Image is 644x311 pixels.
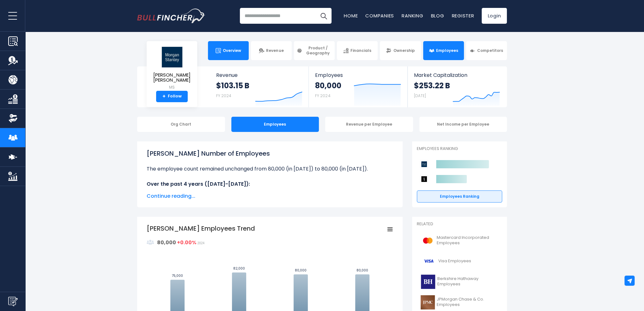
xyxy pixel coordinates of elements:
[423,41,464,60] a: Employees
[417,146,502,152] p: Employees Ranking
[152,72,192,83] span: [PERSON_NAME] [PERSON_NAME]
[417,273,502,290] a: Berkshire Hathaway Employees
[147,149,393,158] h1: [PERSON_NAME] Number of Employees
[162,94,166,99] strong: +
[266,48,283,53] span: Revenue
[147,192,393,200] span: Continue reading...
[8,114,18,123] img: Ownership
[294,41,335,60] a: Product / Geography
[315,72,401,78] span: Employees
[437,276,498,287] span: Berkshire Hathaway Employees
[431,12,444,19] a: Blog
[420,160,428,168] img: Morgan Stanley competitors logo
[147,239,154,246] img: graph_employee_icon.svg
[380,41,421,60] a: Ownership
[402,12,423,19] a: Ranking
[309,66,407,107] a: Employees 80,000 FY 2024
[223,48,241,53] span: Overview
[152,84,192,90] small: MS
[233,266,245,271] text: 82,000
[172,273,183,278] text: 75,000
[417,232,502,249] a: Mastercard Incorporated Employees
[408,66,506,107] a: Market Capitalization $253.22 B [DATE]
[151,46,192,91] a: [PERSON_NAME] [PERSON_NAME] MS
[482,8,507,24] a: Login
[436,48,458,53] span: Employees
[417,221,502,227] p: Related
[414,72,500,78] span: Market Capitalization
[466,41,507,60] a: Competitors
[315,81,341,90] strong: 80,000
[325,117,413,132] div: Revenue per Employee
[147,165,393,173] li: The employee count remained unchanged from 80,000 (in [DATE]) to 80,000 (in [DATE]).
[356,268,368,273] text: 80,000
[147,224,255,233] tspan: [PERSON_NAME] Employees Trend
[337,41,378,60] a: Financials
[216,81,249,90] strong: $103.15 B
[295,268,307,273] text: 80,000
[137,9,205,23] a: Go to homepage
[417,252,502,270] a: Visa Employees
[477,48,503,53] span: Competitors
[437,235,498,246] span: Mastercard Incorporated Employees
[420,175,428,183] img: Goldman Sachs Group competitors logo
[417,294,502,311] a: JPMorgan Chase & Co. Employees
[419,117,507,132] div: Net Income per Employee
[180,239,196,246] strong: 0.00%
[421,254,436,268] img: V logo
[350,48,371,53] span: Financials
[421,295,435,309] img: JPM logo
[216,72,302,78] span: Revenue
[414,81,450,90] strong: $253.22 B
[153,188,241,195] b: The highest number of employees
[316,8,331,24] button: Search
[304,46,332,55] span: Product / Geography
[177,239,196,246] strong: +
[137,9,205,23] img: Bullfincher logo
[147,188,393,203] li: at [PERSON_NAME] [PERSON_NAME] was 82,000 in fiscal year [DATE].
[393,48,415,53] span: Ownership
[157,239,176,246] strong: 80,000
[421,275,435,289] img: BRK-B logo
[437,297,498,308] span: JPMorgan Chase & Co. Employees
[147,180,250,188] b: Over the past 4 years ([DATE]-[DATE]):
[216,93,231,98] small: FY 2024
[421,233,435,248] img: MA logo
[156,91,188,102] a: +Follow
[210,66,309,107] a: Revenue $103.15 B FY 2024
[197,241,204,245] span: 2024
[231,117,319,132] div: Employees
[251,41,292,60] a: Revenue
[414,93,426,98] small: [DATE]
[452,12,474,19] a: Register
[315,93,330,98] small: FY 2024
[137,117,225,132] div: Org Chart
[365,12,394,19] a: Companies
[417,190,502,202] a: Employees Ranking
[344,12,358,19] a: Home
[208,41,249,60] a: Overview
[438,258,471,264] span: Visa Employees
